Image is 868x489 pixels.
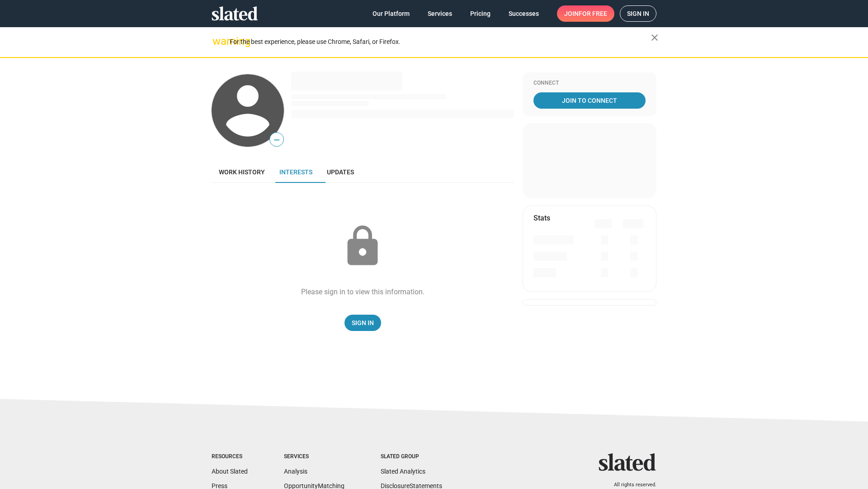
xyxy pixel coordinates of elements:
[344,315,381,331] a: Sign In
[533,213,550,223] mat-card-title: Stats
[428,5,452,22] span: Services
[649,32,660,43] mat-icon: close
[420,5,459,22] a: Services
[212,453,248,460] div: Resources
[219,168,265,176] span: Work history
[627,6,649,21] span: Sign in
[284,453,344,460] div: Services
[327,168,354,176] span: Updates
[579,5,607,22] span: for free
[320,161,361,183] a: Updates
[279,168,312,176] span: Interests
[272,161,320,183] a: Interests
[470,5,491,22] span: Pricing
[212,161,272,183] a: Work history
[365,5,417,22] a: Our Platform
[533,80,646,87] div: Connect
[381,468,425,475] a: Slated Analytics
[557,5,614,22] a: Joinfor free
[340,224,385,269] mat-icon: lock
[463,5,498,22] a: Pricing
[509,5,539,22] span: Successes
[381,453,442,460] div: Slated Group
[212,36,223,47] mat-icon: warning
[620,5,656,22] a: Sign in
[301,287,425,297] div: Please sign in to view this information.
[212,468,248,475] a: About Slated
[564,5,607,22] span: Join
[352,315,374,331] span: Sign In
[270,134,283,146] span: —
[230,36,651,48] div: For the best experience, please use Chrome, Safari, or Firefox.
[373,5,410,22] span: Our Platform
[533,92,646,109] a: Join To Connect
[535,92,644,109] span: Join To Connect
[501,5,546,22] a: Successes
[284,468,307,475] a: Analysis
